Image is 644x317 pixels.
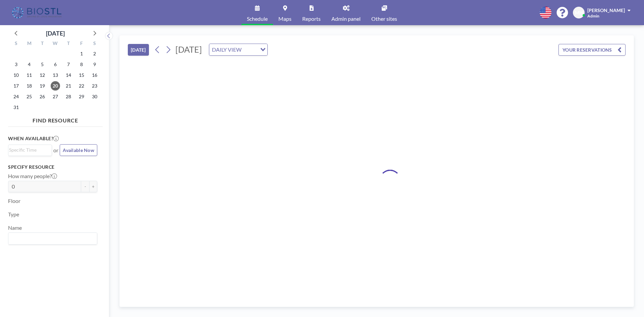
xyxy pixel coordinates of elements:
[24,92,34,101] span: Monday, August 25, 2025
[8,114,103,124] h4: FIND RESOURCE
[11,81,21,91] span: Sunday, August 17, 2025
[11,103,21,112] span: Sunday, August 31, 2025
[8,211,19,218] label: Type
[77,49,86,58] span: Friday, August 1, 2025
[89,181,97,192] button: +
[11,70,21,80] span: Sunday, August 10, 2025
[371,16,397,21] span: Other sites
[24,70,34,80] span: Monday, August 11, 2025
[24,81,34,91] span: Monday, August 18, 2025
[77,60,86,69] span: Friday, August 8, 2025
[9,146,48,154] input: Search for option
[49,40,62,48] div: W
[51,81,60,91] span: Wednesday, August 20, 2025
[278,16,291,21] span: Maps
[587,13,599,18] span: Admin
[8,233,97,244] div: Search for option
[247,16,268,21] span: Schedule
[90,92,99,101] span: Saturday, August 30, 2025
[62,40,75,48] div: T
[8,164,97,170] h3: Specify resource
[209,44,267,55] div: Search for option
[8,198,20,204] label: Floor
[9,234,93,243] input: Search for option
[81,181,89,192] button: -
[90,49,99,58] span: Saturday, August 2, 2025
[77,70,86,80] span: Friday, August 15, 2025
[211,45,243,54] span: DAILY VIEW
[8,224,22,231] label: Name
[558,44,626,56] button: YOUR RESERVATIONS
[51,92,60,101] span: Wednesday, August 27, 2025
[24,60,34,69] span: Monday, August 4, 2025
[64,70,73,80] span: Thursday, August 14, 2025
[8,145,52,155] div: Search for option
[38,60,47,69] span: Tuesday, August 5, 2025
[77,81,86,91] span: Friday, August 22, 2025
[38,92,47,101] span: Tuesday, August 26, 2025
[175,44,202,54] span: [DATE]
[77,92,86,101] span: Friday, August 29, 2025
[64,81,73,91] span: Thursday, August 21, 2025
[11,92,21,101] span: Sunday, August 24, 2025
[51,60,60,69] span: Wednesday, August 6, 2025
[64,92,73,101] span: Thursday, August 28, 2025
[64,60,73,69] span: Thursday, August 7, 2025
[128,44,149,56] button: [DATE]
[11,60,21,69] span: Sunday, August 3, 2025
[10,40,23,48] div: S
[38,81,47,91] span: Tuesday, August 19, 2025
[331,16,361,21] span: Admin panel
[8,173,57,179] label: How many people?
[38,70,47,80] span: Tuesday, August 12, 2025
[244,45,256,54] input: Search for option
[90,60,99,69] span: Saturday, August 9, 2025
[23,40,36,48] div: M
[36,40,49,48] div: T
[75,40,88,48] div: F
[88,40,101,48] div: S
[63,147,94,153] span: Available Now
[575,10,583,16] span: MH
[587,7,625,13] span: [PERSON_NAME]
[11,6,64,19] img: organization-logo
[53,147,58,154] span: or
[302,16,321,21] span: Reports
[51,70,60,80] span: Wednesday, August 13, 2025
[60,144,97,156] button: Available Now
[46,29,65,38] div: [DATE]
[90,70,99,80] span: Saturday, August 16, 2025
[90,81,99,91] span: Saturday, August 23, 2025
